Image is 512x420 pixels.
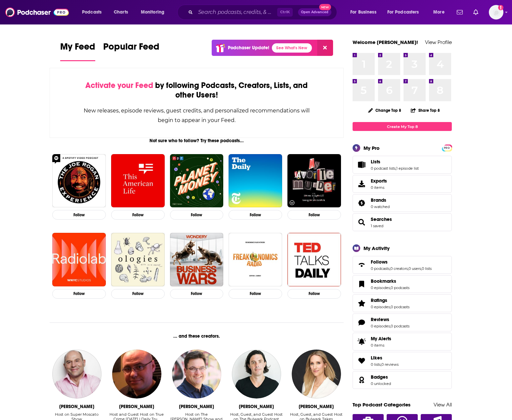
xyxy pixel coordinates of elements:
[353,256,452,274] span: Follows
[353,371,452,389] span: Badges
[355,318,368,327] a: Reviews
[353,156,452,174] span: Lists
[52,233,106,286] a: Radiolab
[170,233,224,286] img: Business Wars
[353,213,452,231] span: Searches
[355,337,368,346] span: My Alerts
[346,7,385,18] button: open menu
[390,324,391,328] span: ,
[170,154,224,208] img: Planet Money
[60,41,95,56] span: My Feed
[184,5,343,20] div: Search podcasts, credits, & more...
[52,210,106,220] button: Follow
[141,8,164,17] span: Monitoring
[229,233,282,286] a: Freakonomics Radio
[489,5,503,20] span: Logged in as CristianSantiago.ZenoGroup
[390,285,391,290] span: ,
[396,166,419,171] a: 1 episode list
[355,375,368,385] a: Badges
[50,138,344,144] div: Not sure who to follow? Try these podcasts...
[103,41,159,61] a: Popular Feed
[371,178,387,184] span: Exports
[5,6,69,19] img: Podchaser - Follow, Share and Rate Podcasts
[232,350,281,399] img: Tim Miller
[383,7,429,18] button: open menu
[229,154,282,208] img: The Daily
[391,324,409,328] a: 0 podcasts
[52,350,101,399] a: Vincent Moscato
[52,154,106,208] a: The Joe Rogan Experience
[109,7,132,18] a: Charts
[292,350,341,399] img: Lauren Egan
[489,5,503,20] img: User Profile
[52,289,106,299] button: Follow
[371,305,390,309] a: 0 episodes
[136,7,173,18] button: open menu
[170,289,224,299] button: Follow
[355,218,368,227] a: Searches
[299,404,334,409] div: Lauren Egan
[287,154,341,208] img: My Favorite Murder with Karen Kilgariff and Georgia Hardstark
[371,216,392,222] a: Searches
[371,259,388,265] span: Follows
[50,333,344,339] div: ... and these creators.
[371,224,383,228] a: 1 saved
[471,7,481,18] a: Show notifications dropdown
[77,7,110,18] button: open menu
[371,297,409,303] a: Ratings
[443,146,451,150] span: PRO
[489,5,503,20] button: Show profile menu
[408,266,408,271] span: ,
[371,316,409,322] a: Reviews
[391,305,409,309] a: 0 podcasts
[319,4,331,10] span: New
[353,275,452,293] span: Bookmarks
[172,350,221,399] a: Steve Gruber
[410,104,440,117] button: Share Top 8
[454,7,465,18] a: Show notifications dropdown
[353,333,452,351] a: My Alerts
[170,210,224,220] button: Follow
[371,259,432,265] a: Follows
[371,159,380,165] span: Lists
[111,289,165,299] button: Follow
[355,356,368,365] a: Likes
[421,266,422,271] span: ,
[371,285,390,290] a: 0 episodes
[408,266,421,271] a: 0 users
[60,41,95,61] a: My Feed
[371,374,388,380] span: Badges
[381,362,381,367] span: ,
[114,8,128,17] span: Charts
[371,343,391,348] span: 0 items
[390,266,408,271] a: 0 creators
[353,401,410,408] a: Top Podcast Categories
[422,266,432,271] a: 0 lists
[371,166,396,171] a: 0 podcast lists
[371,355,382,361] span: Likes
[229,210,282,220] button: Follow
[112,350,161,399] img: Tony Brueski
[371,316,389,322] span: Reviews
[287,233,341,286] a: TED Talks Daily
[433,8,445,17] span: More
[498,5,503,10] svg: Add a profile image
[287,289,341,299] button: Follow
[301,11,328,14] span: Open Advanced
[364,106,405,114] button: Change Top 8
[85,80,153,90] span: Activate your Feed
[195,7,277,18] input: Search podcasts, credits, & more...
[396,166,396,171] span: ,
[371,355,399,361] a: Likes
[229,289,282,299] button: Follow
[371,362,381,367] a: 0 lists
[353,175,452,193] a: Exports
[353,294,452,312] span: Ratings
[353,314,452,331] span: Reviews
[298,8,331,16] button: Open AdvancedNew
[228,45,269,51] p: Podchaser Update!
